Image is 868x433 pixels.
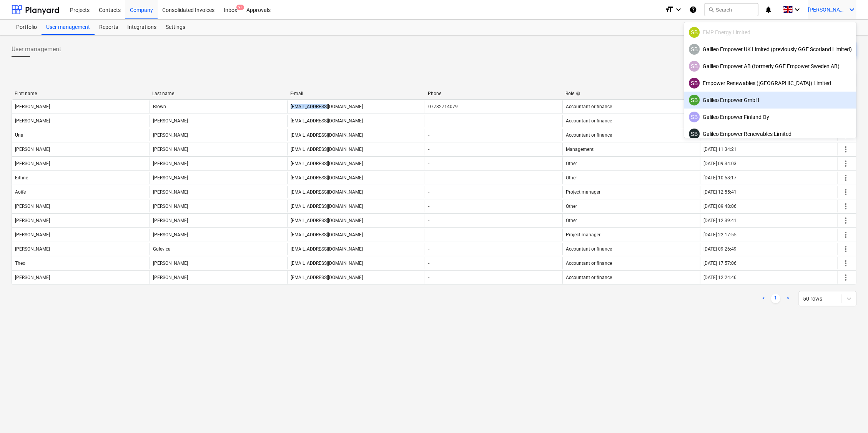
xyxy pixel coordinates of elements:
[691,114,698,120] span: SB
[689,44,852,55] div: Galileo Empower UK Limited (previously GGE Scotland Limited)
[691,97,698,103] span: SB
[689,129,852,139] div: Galileo Empower Renewables Limited
[830,396,868,433] iframe: Chat Widget
[689,112,700,122] div: Sharon Brown
[689,27,700,38] div: Sharon Brown
[689,44,700,55] div: Sharon Brown
[689,78,852,89] div: Empower Renewables ([GEOGRAPHIC_DATA]) Limited
[691,29,698,35] span: SB
[689,78,700,89] div: Sharon Brown
[691,63,698,69] span: SB
[689,95,852,105] div: Galileo Empower GmbH
[691,46,698,52] span: SB
[689,61,700,72] div: Sharon Brown
[691,131,698,137] span: SB
[691,80,698,86] span: SB
[689,27,852,38] div: EMP Energy Limited
[689,112,852,122] div: Galileo Empower Finland Oy
[689,129,700,139] div: Sharon Brown
[689,95,700,105] div: Sharon Brown
[689,61,852,72] div: Galileo Empower AB (formerly GGE Empower Sweden AB)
